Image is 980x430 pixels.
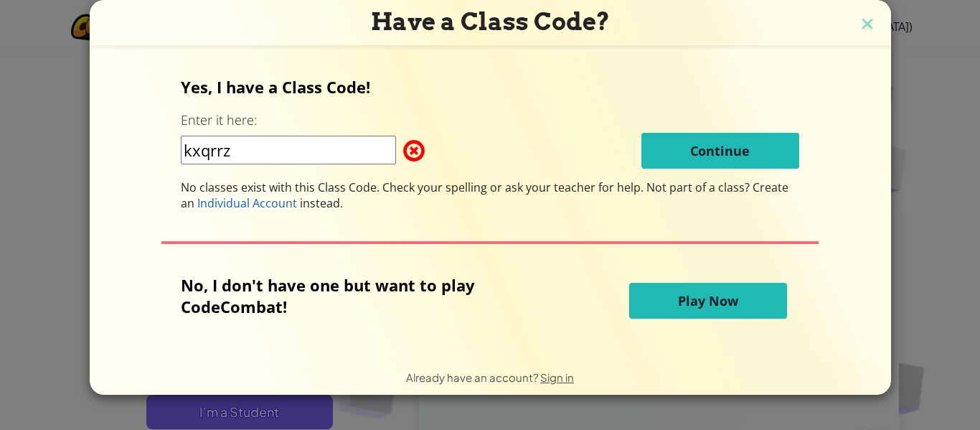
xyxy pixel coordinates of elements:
[641,133,799,169] button: Continue
[540,370,574,384] a: Sign in
[181,274,545,317] p: No, I don't have one but want to play CodeCombat!
[629,283,787,319] button: Play Now
[181,76,799,98] p: Yes, I have a Class Code!
[297,195,343,211] span: instead.
[181,179,646,195] span: No classes exist with this Class Code. Check your spelling or ask your teacher for help.
[181,179,788,211] span: Not part of a class? Create an
[678,292,738,309] span: Play Now
[181,111,257,129] label: Enter it here:
[690,142,750,159] span: Continue
[371,7,610,36] span: Have a Class Code?
[197,195,297,211] span: Individual Account
[858,14,877,36] img: close icon
[406,370,540,384] span: Already have an account?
